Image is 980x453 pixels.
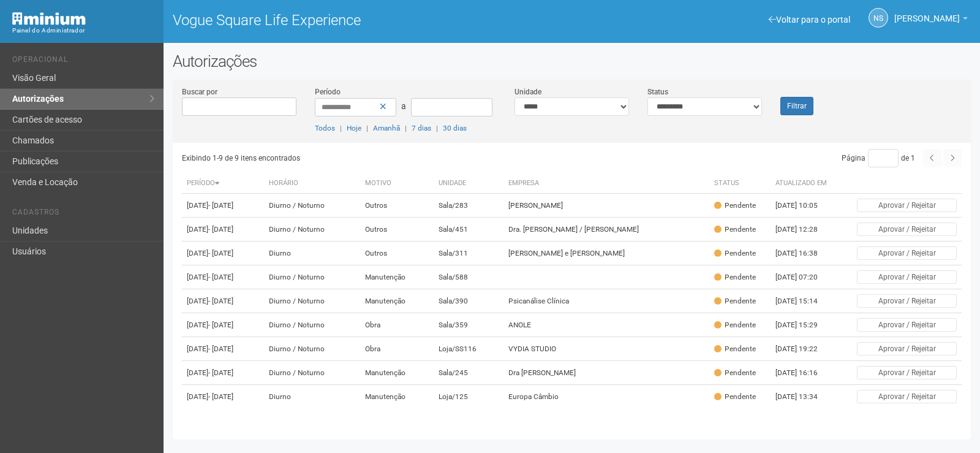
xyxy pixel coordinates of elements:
[315,124,335,132] a: Todos
[360,313,434,337] td: Obra
[434,361,503,385] td: Sala/245
[182,265,265,289] td: [DATE]
[405,124,407,132] span: |
[434,194,503,218] td: Sala/283
[769,15,850,25] a: Voltar para o portal
[894,15,968,25] a: [PERSON_NAME]
[434,385,503,409] td: Loja/125
[771,289,838,313] td: [DATE] 15:14
[264,194,360,218] td: Diurno / Noturno
[182,337,265,361] td: [DATE]
[771,242,838,265] td: [DATE] 16:38
[264,242,360,265] td: Diurno
[503,385,709,409] td: Europa Câmbio
[771,337,838,361] td: [DATE] 19:22
[434,289,503,313] td: Sala/390
[264,385,360,409] td: Diurno
[182,218,265,242] td: [DATE]
[182,86,217,97] label: Buscar por
[771,173,838,194] th: Atualizado em
[360,289,434,313] td: Manutenção
[857,294,957,308] button: Aprovar / Rejeitar
[771,194,838,218] td: [DATE] 10:05
[771,265,838,289] td: [DATE] 07:20
[182,385,265,409] td: [DATE]
[173,12,563,28] h1: Vogue Square Life Experience
[264,218,360,242] td: Diurno / Noturno
[208,201,233,210] span: - [DATE]
[315,86,341,97] label: Período
[714,344,756,354] div: Pendente
[647,86,668,97] label: Status
[857,366,957,379] button: Aprovar / Rejeitar
[264,265,360,289] td: Diurno / Noturno
[182,313,265,337] td: [DATE]
[857,390,957,403] button: Aprovar / Rejeitar
[401,101,406,111] span: a
[780,97,813,115] button: Filtrar
[182,361,265,385] td: [DATE]
[434,313,503,337] td: Sala/359
[503,194,709,218] td: [PERSON_NAME]
[208,273,233,281] span: - [DATE]
[264,313,360,337] td: Diurno / Noturno
[714,296,756,306] div: Pendente
[182,149,568,167] div: Exibindo 1-9 de 9 itens encontrados
[360,385,434,409] td: Manutenção
[503,173,709,194] th: Empresa
[412,124,431,132] a: 7 dias
[503,337,709,361] td: VYDIA STUDIO
[714,248,756,259] div: Pendente
[12,25,154,36] div: Painel do Administrador
[208,345,233,353] span: - [DATE]
[714,200,756,211] div: Pendente
[347,124,361,132] a: Hoje
[771,361,838,385] td: [DATE] 16:16
[264,289,360,313] td: Diurno / Noturno
[434,265,503,289] td: Sala/588
[208,249,233,257] span: - [DATE]
[714,368,756,378] div: Pendente
[857,199,957,212] button: Aprovar / Rejeitar
[208,368,233,377] span: - [DATE]
[869,8,888,28] a: NS
[264,173,360,194] th: Horário
[857,223,957,236] button: Aprovar / Rejeitar
[366,124,368,132] span: |
[182,289,265,313] td: [DATE]
[208,297,233,305] span: - [DATE]
[857,270,957,284] button: Aprovar / Rejeitar
[771,218,838,242] td: [DATE] 12:28
[360,337,434,361] td: Obra
[857,342,957,356] button: Aprovar / Rejeitar
[771,313,838,337] td: [DATE] 15:29
[373,124,400,132] a: Amanhã
[503,242,709,265] td: [PERSON_NAME] e [PERSON_NAME]
[434,337,503,361] td: Loja/SS116
[443,124,467,132] a: 30 dias
[434,218,503,242] td: Sala/451
[264,337,360,361] td: Diurno / Noturno
[714,320,756,330] div: Pendente
[182,194,265,218] td: [DATE]
[503,313,709,337] td: ANOLE
[714,392,756,402] div: Pendente
[434,173,503,194] th: Unidade
[714,272,756,283] div: Pendente
[360,361,434,385] td: Manutenção
[182,242,265,265] td: [DATE]
[503,361,709,385] td: Dra [PERSON_NAME]
[360,173,434,194] th: Motivo
[894,2,960,23] span: Nicolle Silva
[514,86,541,97] label: Unidade
[12,55,154,68] li: Operacional
[503,218,709,242] td: Dra. [PERSON_NAME] / [PERSON_NAME]
[709,173,771,194] th: Status
[434,242,503,265] td: Sala/311
[360,265,434,289] td: Manutenção
[208,321,233,329] span: - [DATE]
[208,392,233,401] span: - [DATE]
[173,52,971,70] h2: Autorizações
[360,194,434,218] td: Outros
[771,385,838,409] td: [DATE] 13:34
